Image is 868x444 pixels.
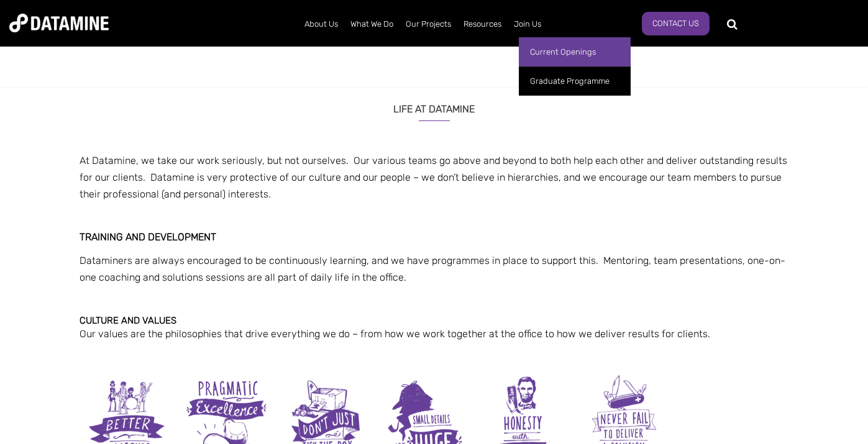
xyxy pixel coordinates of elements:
a: What We Do [344,8,400,40]
a: About Us [298,8,344,40]
a: Graduate Programme [519,66,631,96]
a: Join Us [508,8,547,40]
img: Datamine [9,14,109,32]
p: Our values are the philosophies that drive everything we do – from how we work together at the of... [80,325,798,342]
strong: Culture and values [80,315,177,326]
a: Resources [457,8,508,40]
p: At Datamine, we take our work seriously, but not ourselves. Our various teams go above and beyond... [80,152,798,203]
strong: Training and development [80,231,217,243]
p: Dataminers are always encouraged to be continuously learning, and we have programmes in place to ... [80,252,798,286]
a: Contact Us [642,12,710,35]
a: Current Openings [519,37,631,66]
a: Our Projects [400,8,457,40]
